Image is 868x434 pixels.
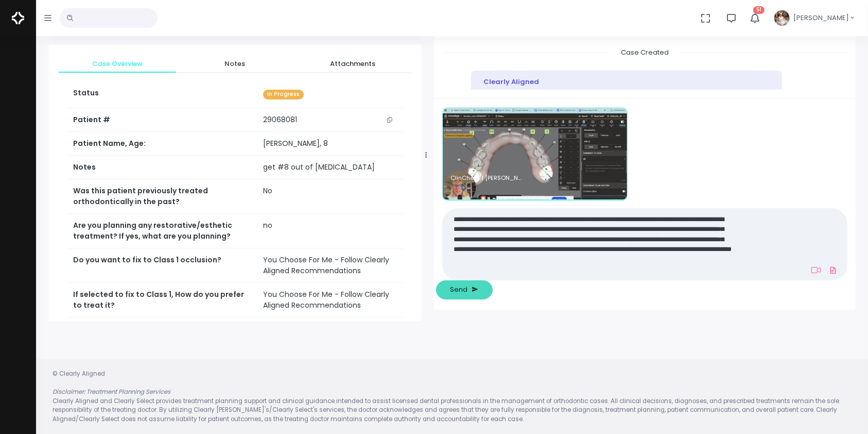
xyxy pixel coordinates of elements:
span: In Progress [263,90,304,99]
td: You Choose For Me - Follow Clearly Aligned Recommendations [257,318,403,352]
td: No [257,179,403,214]
img: f99bb126e32c4cb6b82c9acf1b7a849d-737f1ce4777e181d.gif [443,108,627,199]
span: Notes [184,59,285,69]
img: Logo Horizontal [12,7,24,29]
p: Dear Dr. We would like to inform you that we have successfully received your case. Our team is cu... [483,89,770,129]
th: Do you prefer buccal attachments or an esthetic lingual attachment protocol? [67,318,257,352]
a: Add Loom Video [809,266,823,274]
th: Patient Name, Age: [67,132,257,156]
td: 29068081 [257,108,403,132]
td: You Choose For Me - Follow Clearly Aligned Recommendations [257,283,403,318]
span: Attachments [302,59,403,69]
th: Status [67,81,257,108]
td: You Choose For Me - Follow Clearly Aligned Recommendations [257,248,403,283]
button: Send [436,280,493,299]
th: Are you planning any restorative/esthetic treatment? If yes, what are you planning? [67,214,257,248]
th: Was this patient previously treated orthodontically in the past? [67,179,257,214]
div: Clearly Aligned [483,77,770,87]
div: scrollable content [442,47,847,90]
td: get #8 out of [MEDICAL_DATA] [257,156,403,179]
th: Do you want to fix to Class 1 occlusion? [67,248,257,283]
a: Add Files [827,261,839,279]
div: © Clearly Aligned Clearly Aligned and Clearly Select provides treatment planning support and clin... [42,370,862,424]
span: Case Created [609,44,681,60]
th: Notes [67,156,257,179]
span: [PERSON_NAME] [793,13,849,23]
p: ClinCheck | [PERSON_NAME] - [DATE] [450,175,523,181]
td: no [257,214,403,248]
span: Send [450,285,468,295]
span: Case Overview [67,59,168,69]
span: Remove [450,185,471,191]
span: 51 [753,6,765,14]
th: Patient # [67,108,257,132]
img: Header Avatar [773,9,791,27]
em: Disclaimer: Treatment Planning Services [53,388,170,396]
td: [PERSON_NAME], 8 [257,132,403,156]
th: If selected to fix to Class 1, How do you prefer to treat it? [67,283,257,318]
